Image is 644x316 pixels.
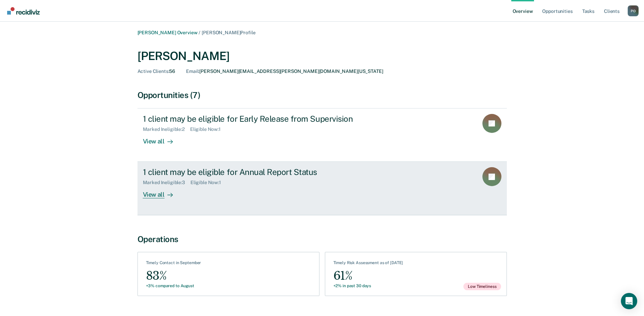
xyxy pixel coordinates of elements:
span: [PERSON_NAME] Profile [202,30,255,35]
span: Email : [186,68,199,74]
div: View all [143,132,181,145]
div: P O [628,5,639,16]
a: 1 client may be eligible for Annual Report StatusMarked Ineligible:3Eligible Now:1View all [137,162,507,215]
div: 83% [146,268,201,283]
div: [PERSON_NAME] [137,49,507,63]
div: +2% in past 30 days [333,283,403,288]
img: Recidiviz [7,7,40,15]
span: Low Timeliness [463,283,501,290]
div: 1 client may be eligible for Early Release from Supervision [143,114,381,124]
div: Marked Ineligible : 2 [143,126,190,132]
span: Active Clients : [137,68,169,74]
div: [PERSON_NAME][EMAIL_ADDRESS][PERSON_NAME][DOMAIN_NAME][US_STATE] [186,68,383,74]
a: 1 client may be eligible for Early Release from SupervisionMarked Ineligible:2Eligible Now:1View all [137,108,507,162]
div: View all [143,185,181,199]
div: Eligible Now : 1 [190,126,226,132]
div: 56 [137,68,176,74]
div: Open Intercom Messenger [621,293,637,309]
div: 1 client may be eligible for Annual Report Status [143,167,381,177]
button: Profile dropdown button [628,5,639,16]
div: Opportunities (7) [137,90,507,100]
div: +3% compared to August [146,283,201,288]
div: Marked Ineligible : 3 [143,180,190,185]
div: Timely Risk Assessment as of [DATE] [333,260,403,268]
div: Timely Contact in September [146,260,201,268]
div: Eligible Now : 1 [190,180,226,185]
div: 61% [333,268,403,283]
a: [PERSON_NAME] Overview [137,30,198,35]
div: Operations [137,234,507,244]
span: / [197,30,202,35]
